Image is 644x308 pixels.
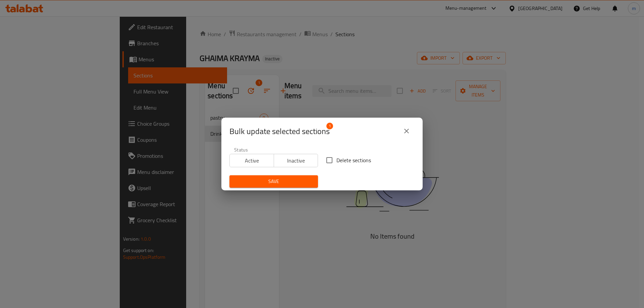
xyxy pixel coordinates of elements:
button: Inactive [274,154,318,167]
span: Inactive [277,156,316,166]
button: close [398,123,415,139]
span: Selected section count [229,126,330,137]
span: Delete sections [336,156,371,164]
span: Save [235,177,313,186]
span: Active [232,156,271,166]
button: Active [229,154,274,167]
span: 1 [326,123,333,129]
button: Save [229,175,318,188]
